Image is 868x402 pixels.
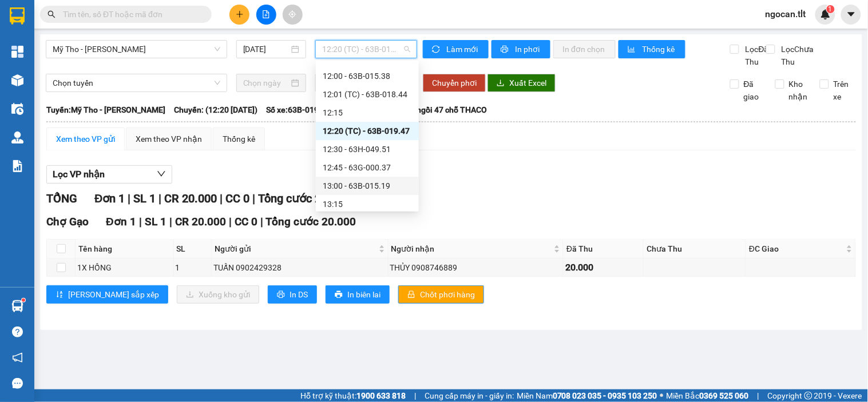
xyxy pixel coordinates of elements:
img: warehouse-icon [11,103,23,115]
span: Tổng cước 20.000 [266,215,356,228]
span: Làm mới [446,43,479,55]
span: question-circle [12,327,23,337]
span: TỔNG [46,192,77,205]
div: 12:45 - 63G-000.37 [323,161,412,174]
div: THỦY 0908746889 [390,261,562,274]
strong: 0708 023 035 - 0935 103 250 [553,391,657,400]
span: SL 1 [145,215,167,228]
th: Đã Thu [564,240,644,258]
span: Miền Bắc [667,389,749,402]
span: Xuất Excel [509,77,546,89]
button: printerIn phơi [492,40,550,58]
span: sync [432,45,442,54]
div: 20.000 [565,260,641,274]
span: | [758,389,759,402]
input: 11/08/2025 [243,43,290,55]
strong: 0369 525 060 [700,391,749,400]
div: 1X HỒNG [77,261,172,274]
span: search [47,10,56,18]
img: icon-new-feature [821,9,831,19]
button: printerIn biên lai [326,285,390,304]
img: warehouse-icon [11,132,23,144]
span: caret-down [846,9,857,19]
input: Tìm tên, số ĐT hoặc mã đơn [63,8,198,21]
span: 12:20 (TC) - 63B-019.47 [322,41,410,58]
div: 12:15 [323,106,412,119]
span: download [497,79,505,88]
sup: 1 [827,5,835,13]
span: Hỗ trợ kỹ thuật: [300,389,406,402]
span: Lọc Chưa Thu [777,43,821,68]
span: ĐC Giao [749,242,844,255]
span: plus [236,10,244,18]
span: Chợ Gạo [46,215,89,228]
span: Đơn 1 [106,215,136,228]
button: downloadXuất Excel [487,74,556,92]
span: | [260,215,263,228]
span: Loại xe: Ghế ngồi 47 chỗ THACO [371,104,487,116]
span: Lọc Đã Thu [741,43,771,68]
span: | [169,215,172,228]
button: printerIn DS [268,285,317,304]
span: Chốt phơi hàng [420,288,475,301]
th: Tên hàng [76,240,174,258]
img: solution-icon [11,160,23,172]
span: printer [501,45,510,54]
span: SL 1 [133,192,156,205]
button: bar-chartThống kê [619,40,685,58]
span: Kho nhận [784,78,812,103]
span: ngocan.tlt [756,7,815,21]
button: file-add [256,5,276,25]
span: sort-ascending [56,290,64,300]
div: 13:00 - 63B-015.19 [323,180,412,192]
button: caret-down [841,5,861,25]
span: copyright [804,392,812,400]
span: Lọc VP nhận [53,167,105,181]
button: syncLàm mới [423,40,489,58]
span: notification [12,352,23,363]
button: lockChốt phơi hàng [398,285,484,304]
div: Xem theo VP nhận [136,133,202,145]
div: Chợ Gạo [6,82,255,112]
span: aim [288,10,296,18]
img: warehouse-icon [11,300,23,312]
text: CGTLT1108250035 [53,54,208,74]
span: In DS [290,288,308,301]
span: | [139,215,142,228]
span: CR 20.000 [175,215,226,228]
span: | [252,192,255,205]
span: bar-chart [628,45,637,54]
button: downloadXuống kho gửi [177,285,259,304]
span: down [157,169,166,178]
span: printer [335,290,343,300]
span: | [229,215,232,228]
span: file-add [262,10,270,18]
span: Đơn 1 [94,192,125,205]
div: TUẤN 0902429328 [213,261,386,274]
span: CC 0 [235,215,257,228]
span: Thống kê [642,43,676,55]
span: Mỹ Tho - Hồ Chí Minh [53,41,220,58]
img: logo-vxr [10,7,25,25]
span: Cung cấp máy in - giấy in: [425,389,514,402]
div: 12:30 - 63H-049.51 [323,143,412,156]
span: In biên lai [347,288,381,301]
span: Số xe: 63B-019.47 [266,104,330,116]
span: Chọn tuyến [53,74,220,91]
span: Đã giao [739,78,767,103]
button: In đơn chọn [553,40,616,58]
span: message [12,378,23,389]
span: In phơi [515,43,541,55]
th: SL [174,240,212,258]
b: Tuyến: Mỹ Tho - [PERSON_NAME] [46,105,165,114]
div: 13:15 [323,198,412,210]
span: Miền Nam [517,389,657,402]
button: Chuyển phơi [423,74,486,92]
div: Xem theo VP gửi [56,133,115,145]
span: lock [407,290,415,300]
button: Lọc VP nhận [46,165,172,184]
button: sort-ascending[PERSON_NAME] sắp xếp [46,285,168,304]
input: Chọn ngày [243,77,290,89]
div: 12:20 (TC) - 63B-019.47 [323,125,412,137]
img: warehouse-icon [11,74,23,86]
